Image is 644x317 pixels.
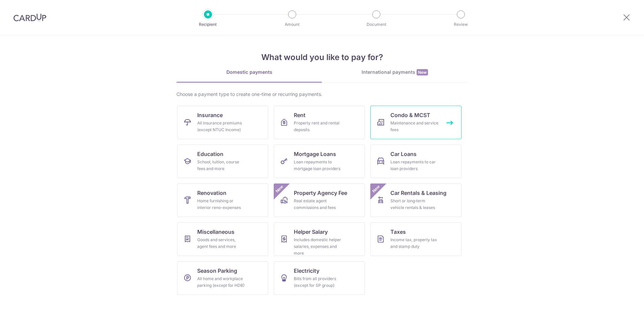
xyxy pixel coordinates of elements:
[294,120,342,133] div: Property rent and rental deposits
[274,222,365,256] a: Helper SalaryIncludes domestic helper salaries, expenses and more
[176,91,468,98] div: Choose a payment type to create one-time or recurring payments.
[294,159,342,172] div: Loan repayments to mortgage loan providers
[370,145,462,178] a: Car LoansLoan repayments to car loan providers
[352,21,401,28] p: Document
[197,120,246,133] div: All insurance premiums (except NTUC Income)
[294,236,342,257] div: Includes domestic helper salaries, expenses and more
[197,159,246,172] div: School, tuition, course fees and more
[417,69,428,75] span: New
[177,222,268,256] a: MiscellaneousGoods and services, agent fees and more
[390,159,439,172] div: Loan repayments to car loan providers
[267,21,317,28] p: Amount
[294,111,306,119] span: Rent
[177,183,268,217] a: RenovationHome furnishing or interior reno-expenses
[294,189,347,197] span: Property Agency Fee
[274,106,365,139] a: RentProperty rent and rental deposits
[322,69,468,76] div: International payments
[197,198,246,211] div: Home furnishing or interior reno-expenses
[274,183,365,217] a: Property Agency FeeReal estate agent commissions and feesNew
[177,106,268,139] a: InsuranceAll insurance premiums (except NTUC Income)
[177,145,268,178] a: EducationSchool, tuition, course fees and more
[274,261,365,295] a: ElectricityBills from all providers (except for SP group)
[294,275,342,289] div: Bills from all providers (except for SP group)
[390,236,439,250] div: Income tax, property tax and stamp duty
[197,236,246,250] div: Goods and services, agent fees and more
[390,189,446,197] span: Car Rentals & Leasing
[176,69,322,75] div: Domestic payments
[390,120,439,133] div: Maintenance and service fees
[274,183,285,195] span: New
[274,145,365,178] a: Mortgage LoansLoan repayments to mortgage loan providers
[13,13,46,21] img: CardUp
[294,267,319,275] span: Electricity
[390,228,406,236] span: Taxes
[371,183,382,195] span: New
[177,261,268,295] a: Season ParkingAll home and workplace parking (except for HDB)
[197,275,246,289] div: All home and workplace parking (except for HDB)
[370,106,462,139] a: Condo & MCSTMaintenance and service fees
[390,150,417,158] span: Car Loans
[294,228,328,236] span: Helper Salary
[390,198,439,211] div: Short or long‑term vehicle rentals & leases
[294,198,342,211] div: Real estate agent commissions and fees
[370,183,462,217] a: Car Rentals & LeasingShort or long‑term vehicle rentals & leasesNew
[197,267,237,275] span: Season Parking
[436,21,486,28] p: Review
[176,51,468,63] h4: What would you like to pay for?
[197,150,223,158] span: Education
[183,21,233,28] p: Recipient
[197,111,223,119] span: Insurance
[294,150,336,158] span: Mortgage Loans
[390,111,430,119] span: Condo & MCST
[197,228,234,236] span: Miscellaneous
[370,222,462,256] a: TaxesIncome tax, property tax and stamp duty
[59,5,73,11] span: Help
[197,189,226,197] span: Renovation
